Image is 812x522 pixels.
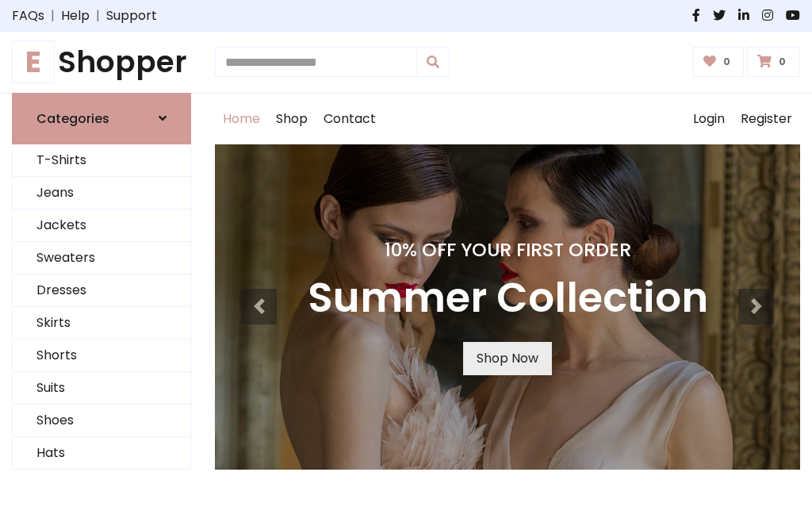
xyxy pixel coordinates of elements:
a: Home [215,94,268,144]
a: Jackets [13,209,190,242]
a: Contact [316,94,384,144]
h3: Summer Collection [308,274,708,323]
span: 0 [719,55,734,69]
a: Sweaters [13,242,190,274]
span: E [12,40,55,83]
a: Suits [13,372,190,405]
a: 0 [693,47,745,77]
a: Categories [12,93,191,144]
a: Login [685,94,733,144]
a: T-Shirts [13,144,190,177]
a: Shop [268,94,316,144]
span: 0 [775,55,790,69]
a: 0 [747,47,800,77]
a: Hats [13,437,190,470]
a: Support [106,6,157,25]
a: FAQs [12,6,44,25]
a: EShopper [12,44,191,80]
a: Help [61,6,90,25]
span: | [44,6,61,25]
h1: Shopper [12,44,191,80]
a: Shorts [13,340,190,372]
a: Shop Now [463,342,552,375]
span: | [90,6,106,25]
a: Register [733,94,800,144]
a: Shoes [13,405,190,437]
a: Dresses [13,274,190,307]
a: Skirts [13,307,190,340]
a: Jeans [13,177,190,209]
h4: 10% Off Your First Order [308,239,708,261]
h6: Categories [36,111,109,126]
